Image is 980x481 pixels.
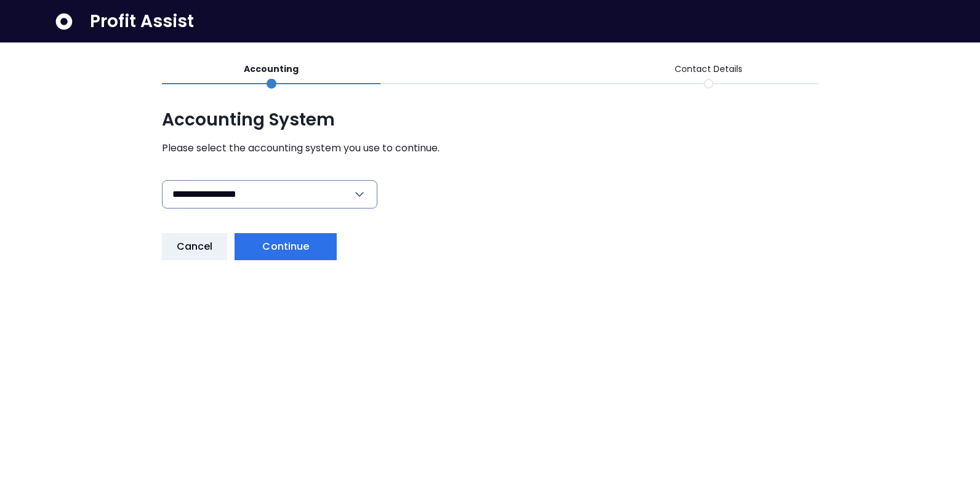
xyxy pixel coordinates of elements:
[162,141,818,156] span: Please select the accounting system you use to continue.
[244,63,299,76] p: Accounting
[177,239,213,254] span: Cancel
[162,109,818,131] span: Accounting System
[262,239,309,254] span: Continue
[675,63,742,76] p: Contact Details
[235,233,337,260] button: Continue
[162,233,228,260] button: Cancel
[90,10,194,33] span: Profit Assist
